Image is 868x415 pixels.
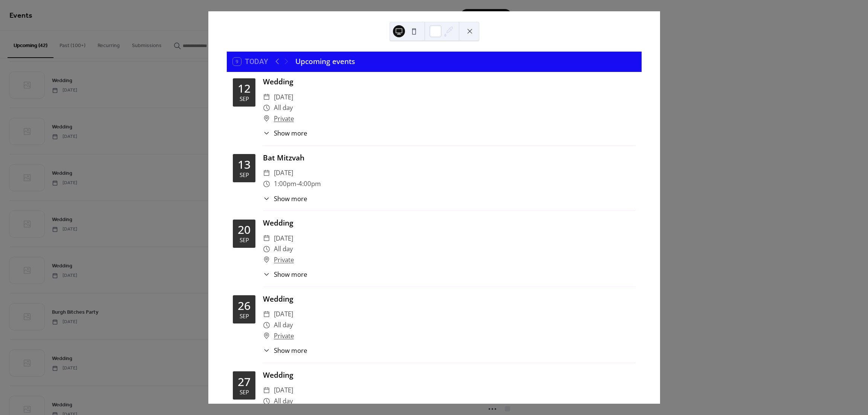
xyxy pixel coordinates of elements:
div: Sep [240,96,249,102]
span: All day [274,102,293,113]
div: 12 [238,83,251,94]
div: ​ [263,179,270,189]
button: ​Show more [263,270,307,279]
a: Private [274,113,294,124]
button: ​Show more [263,128,307,138]
span: Show more [274,270,307,279]
div: 27 [238,376,251,388]
span: Show more [274,194,307,203]
div: Bat Mitzvah [263,153,636,163]
div: Sep [240,237,249,243]
div: ​ [263,233,270,244]
div: ​ [263,194,270,203]
span: Show more [274,346,307,355]
span: 1:00pm [274,179,296,189]
div: ​ [263,270,270,279]
a: Private [274,331,294,342]
div: Wedding [263,76,636,87]
div: Sep [240,313,249,319]
div: ​ [263,309,270,320]
div: Wedding [263,370,636,381]
span: - [296,179,298,189]
div: ​ [263,113,270,124]
span: All day [274,396,293,407]
div: Sep [240,389,249,395]
div: ​ [263,92,270,103]
span: Show more [274,128,307,138]
div: ​ [263,331,270,342]
button: ​Show more [263,194,307,203]
div: Sep [240,172,249,178]
div: ​ [263,255,270,265]
span: [DATE] [274,92,293,103]
div: ​ [263,128,270,138]
div: 20 [238,224,251,235]
div: ​ [263,320,270,331]
span: 4:00pm [298,179,321,189]
span: [DATE] [274,385,293,396]
span: [DATE] [274,309,293,320]
div: ​ [263,385,270,396]
div: ​ [263,346,270,355]
div: ​ [263,168,270,179]
div: 13 [238,159,251,170]
button: ​Show more [263,346,307,355]
span: [DATE] [274,233,293,244]
a: Private [274,255,294,265]
span: All day [274,244,293,255]
div: Upcoming events [295,56,355,67]
span: All day [274,320,293,331]
div: Wedding [263,294,636,305]
div: 26 [238,300,251,311]
span: [DATE] [274,168,293,179]
div: ​ [263,396,270,407]
div: ​ [263,102,270,113]
div: ​ [263,244,270,255]
div: Wedding [263,218,636,229]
